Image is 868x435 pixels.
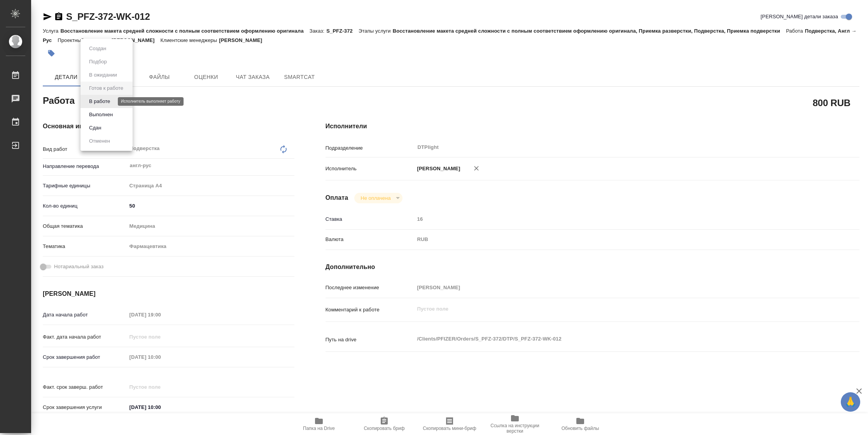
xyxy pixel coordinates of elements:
button: Подбор [87,58,109,66]
button: Создан [87,44,108,53]
button: Выполнен [87,110,115,119]
button: В ожидании [87,71,119,79]
button: Отменен [87,137,112,145]
button: В работе [87,97,112,106]
button: Готов к работе [87,84,126,93]
button: Сдан [87,124,103,132]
